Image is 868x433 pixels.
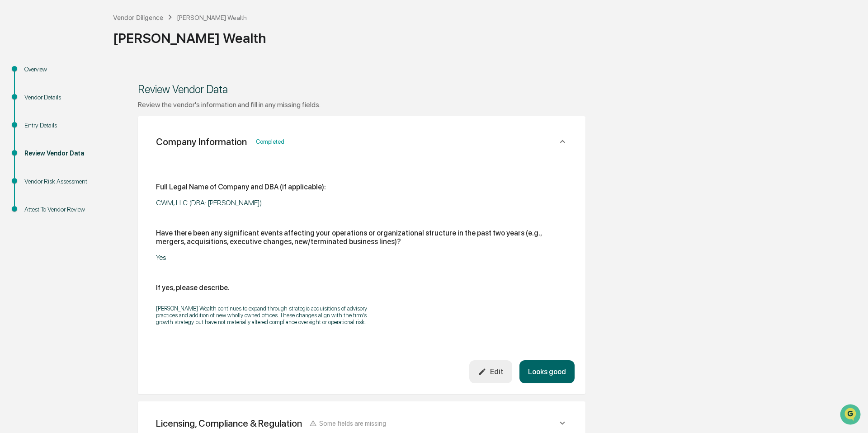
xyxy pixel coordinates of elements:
a: 🔎Data Lookup [5,127,61,144]
div: Review Vendor Data [24,149,99,158]
div: Attest To Vendor Review [24,205,99,214]
div: Vendor Risk Assessment [24,177,99,186]
img: 1746055101610-c473b297-6a78-478c-a979-82029cc54cd1 [9,69,25,85]
p: [PERSON_NAME] Wealth continues to expand through strategic acquisitions of advisory practices and... [156,305,382,325]
div: 🔎 [9,132,16,139]
a: Powered byPylon [64,153,109,160]
div: We're available if you need us! [31,78,114,85]
div: Start new chat [31,69,148,78]
div: [PERSON_NAME] Wealth [113,30,863,46]
span: Data Lookup [18,131,57,140]
div: Entry Details [24,121,99,130]
span: Attestations [75,114,112,123]
div: Licensing, Compliance & Regulation [156,418,302,429]
div: Vendor Details [24,93,99,102]
div: Company InformationCompleted [149,156,575,383]
div: Review the vendor's information and fill in any missing fields. [138,100,585,109]
div: Full Legal Name of Company and DBA (if applicable): [156,183,326,191]
div: Company InformationCompleted [149,127,575,156]
p: How can we help? [9,19,165,33]
span: Preclearance [18,114,58,123]
iframe: Open customer support [839,403,863,428]
div: If yes, please describe. [156,283,230,292]
div: Review Vendor Data [138,83,585,96]
button: Edit [469,360,512,383]
a: 🖐️Preclearance [5,110,62,127]
span: Completed [256,138,284,145]
button: Start new chat [154,72,165,83]
span: Some fields are missing [319,419,386,427]
div: Company Information [156,136,247,147]
div: Vendor Diligence [113,14,163,21]
a: 🗄️Attestations [62,110,116,127]
div: 🖐️ [9,115,16,122]
span: Pylon [90,153,109,160]
div: Overview [24,65,99,74]
div: 🗄️ [66,115,73,122]
div: Edit [478,367,503,376]
div: Yes [156,253,382,262]
div: [PERSON_NAME] Wealth [177,14,247,21]
div: Have there been any significant events affecting your operations or organizational structure in t... [156,229,567,246]
button: Looks good [519,360,575,383]
div: CWM, LLC (DBA: [PERSON_NAME]) [156,198,382,207]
